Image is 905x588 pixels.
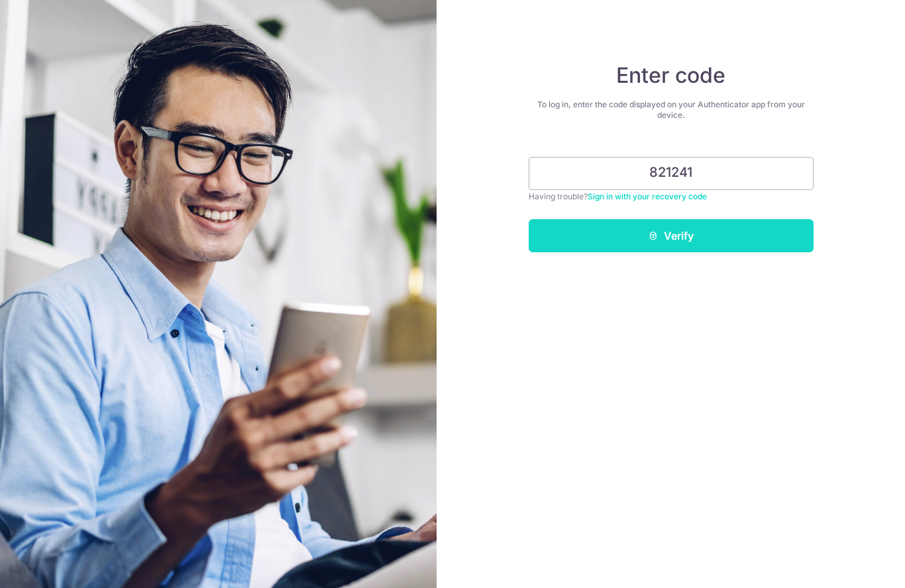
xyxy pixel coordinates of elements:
[529,190,814,203] div: Having trouble?
[529,99,814,121] div: To log in, enter the code displayed on your Authenticator app from your device.
[529,62,814,89] h4: Enter code
[529,157,814,190] input: Enter 6 digit code
[529,219,814,252] button: Verify
[588,191,707,201] a: Sign in with your recovery code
